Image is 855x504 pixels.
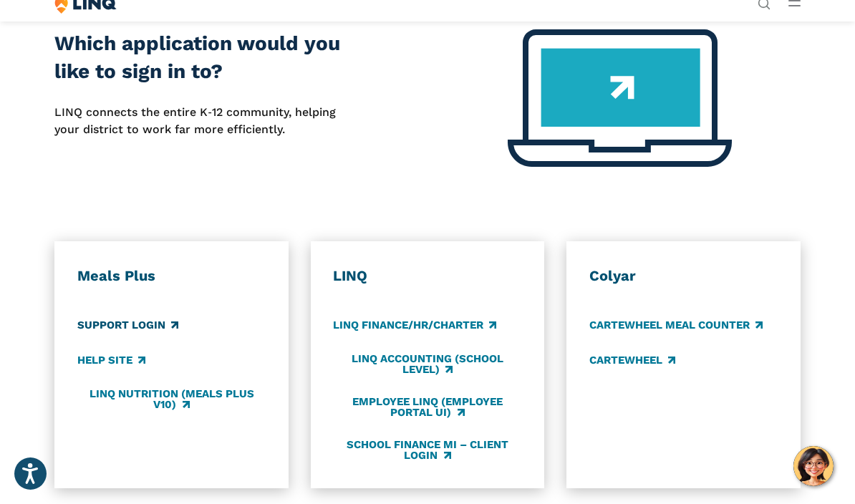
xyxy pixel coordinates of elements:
a: LINQ Accounting (school level) [333,352,522,376]
h3: Meals Plus [77,267,266,286]
a: CARTEWHEEL Meal Counter [589,317,763,333]
a: CARTEWHEEL [589,352,675,368]
h3: Colyar [589,267,778,286]
p: LINQ connects the entire K‑12 community, helping your district to work far more efficiently. [54,104,352,139]
a: Support Login [77,317,178,333]
a: Help Site [77,352,145,368]
h2: Which application would you like to sign in to? [54,29,352,87]
a: School Finance MI – Client Login [333,439,522,462]
a: LINQ Finance/HR/Charter [333,317,496,333]
a: LINQ Nutrition (Meals Plus v10) [77,387,266,411]
a: Employee LINQ (Employee Portal UI) [333,395,522,419]
button: Hello, have a question? Let’s chat. [793,446,834,486]
h3: LINQ [333,267,522,286]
